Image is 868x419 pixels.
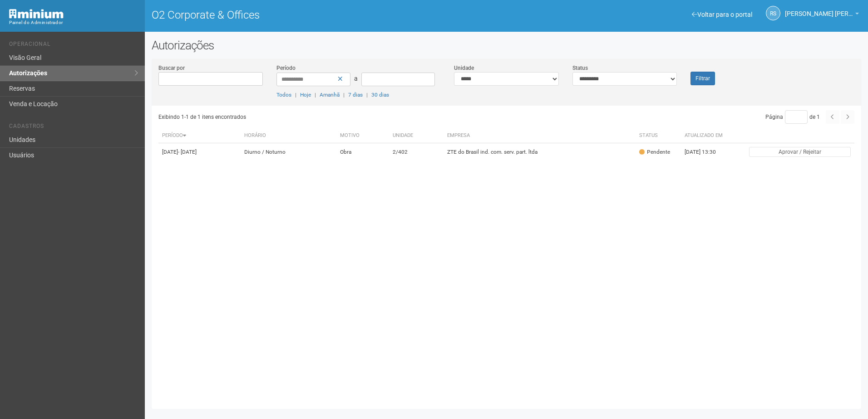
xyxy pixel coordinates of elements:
[681,143,731,161] td: [DATE] 13:30
[152,9,500,21] h1: O2 Corporate & Offices
[639,148,670,156] div: Pendente
[300,92,311,98] a: Hoje
[692,11,752,18] a: Voltar para o portal
[158,128,241,143] th: Período
[9,19,138,27] div: Painel do Administrador
[9,123,138,132] li: Cadastros
[336,143,389,161] td: Obra
[276,92,291,98] a: Todos
[371,92,389,98] a: 30 dias
[158,143,241,161] td: [DATE]
[749,147,851,157] button: Aprovar / Rejeitar
[681,128,731,143] th: Atualizado em
[241,143,336,161] td: Diurno / Noturno
[343,92,345,98] span: |
[158,64,185,72] label: Buscar por
[636,128,681,143] th: Status
[444,143,636,161] td: ZTE do Brasil ind. com. serv. part. ltda
[295,92,296,98] span: |
[765,114,820,120] span: Página de 1
[354,75,358,82] span: a
[9,41,138,50] li: Operacional
[315,92,316,98] span: |
[158,110,503,124] div: Exibindo 1-1 de 1 itens encontrados
[785,1,853,17] span: Rayssa Soares Ribeiro
[454,64,474,72] label: Unidade
[366,92,368,98] span: |
[276,64,296,72] label: Período
[241,128,336,143] th: Horário
[348,92,363,98] a: 7 dias
[444,128,636,143] th: Empresa
[690,72,715,85] button: Filtrar
[389,128,444,143] th: Unidade
[178,149,197,155] span: - [DATE]
[766,6,780,20] a: RS
[9,9,64,19] img: Minium
[320,92,340,98] a: Amanhã
[336,128,389,143] th: Motivo
[572,64,588,72] label: Status
[152,39,861,52] h2: Autorizações
[785,11,859,19] a: [PERSON_NAME] [PERSON_NAME]
[389,143,444,161] td: 2/402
